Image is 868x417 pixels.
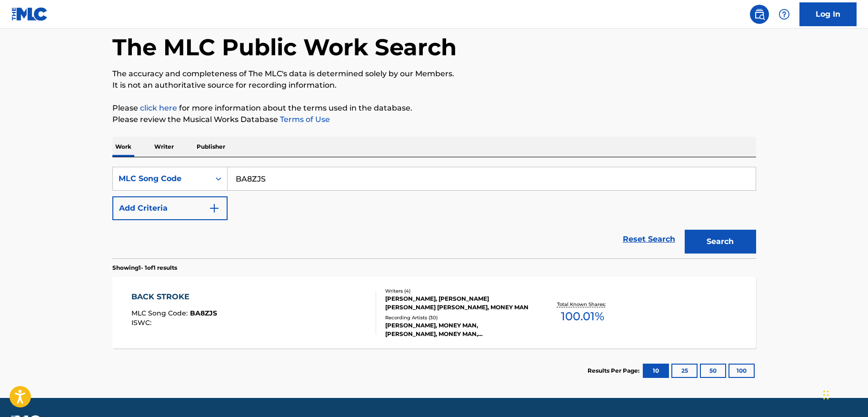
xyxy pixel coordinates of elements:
button: Add Criteria [112,196,228,220]
a: Reset Search [618,229,680,250]
span: 100.01 % [561,308,604,325]
img: MLC Logo [11,7,48,21]
p: Showing 1 - 1 of 1 results [112,264,177,272]
iframe: Chat Widget [820,371,868,417]
p: The accuracy and completeness of The MLC's data is determined solely by our Members. [112,68,756,80]
p: It is not an authoritative source for recording information. [112,80,756,91]
span: ISWC : [131,318,154,327]
button: 100 [728,364,755,378]
div: Recording Artists ( 30 ) [385,314,529,321]
p: Results Per Page: [588,366,642,375]
button: 50 [700,364,726,378]
span: BA8ZJS [190,309,217,317]
button: 10 [643,364,669,378]
a: BACK STROKEMLC Song Code:BA8ZJSISWC:Writers (4)[PERSON_NAME], [PERSON_NAME] [PERSON_NAME] [PERSON... [112,277,756,348]
h1: The MLC Public Work Search [112,33,457,61]
div: Writers ( 4 ) [385,287,529,295]
div: MLC Song Code [119,173,204,184]
p: Writer [151,137,177,157]
a: Public Search [750,5,769,24]
p: Publisher [194,137,228,157]
a: Log In [799,2,857,26]
a: click here [140,103,177,112]
img: help [778,9,790,20]
span: MLC Song Code : [131,309,190,317]
img: search [754,9,765,20]
div: [PERSON_NAME], [PERSON_NAME] [PERSON_NAME] [PERSON_NAME], MONEY MAN [385,295,529,312]
form: Search Form [112,167,756,258]
div: [PERSON_NAME], MONEY MAN, [PERSON_NAME], MONEY MAN, [PERSON_NAME], [PERSON_NAME]|MONEY MAN|[PERSO... [385,321,529,338]
div: Help [775,5,794,24]
button: 25 [671,364,698,378]
button: Search [685,230,756,254]
img: 9d2ae6d4665cec9f34b9.svg [209,203,220,214]
a: Terms of Use [278,115,330,124]
div: BACK STROKE [131,291,217,303]
p: Total Known Shares: [557,301,608,308]
div: Drag [823,381,829,409]
p: Please for more information about the terms used in the database. [112,102,756,114]
p: Work [112,137,134,157]
p: Please review the Musical Works Database [112,114,756,125]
